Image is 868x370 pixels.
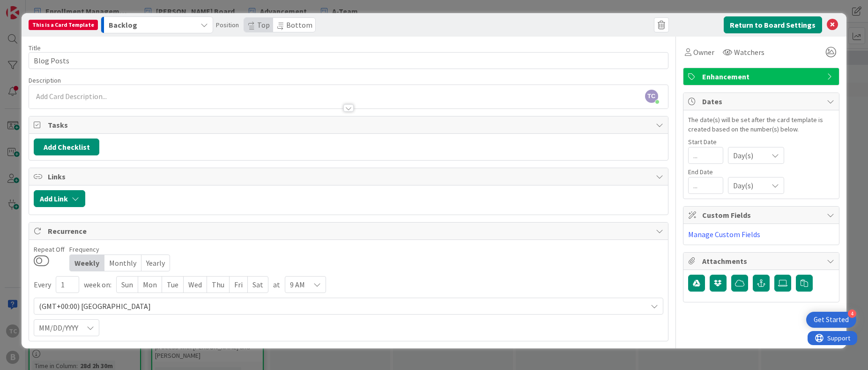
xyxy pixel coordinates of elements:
[290,278,305,291] span: 9 AM
[702,255,822,267] span: Attachments
[69,245,170,254] span: Frequency
[693,46,714,58] span: Owner
[184,277,207,293] div: Wed
[724,16,822,33] button: Return to Board Settings
[688,177,723,194] input: ...
[702,71,822,82] span: Enhancement
[104,255,141,271] div: Monthly
[48,171,651,182] span: Links
[273,279,280,290] span: at
[207,277,230,293] div: Thu
[138,277,162,293] div: Mon
[70,255,104,271] div: Weekly
[248,277,268,293] div: Sat
[702,209,822,221] span: Custom Fields
[688,147,723,164] input: ...
[39,300,642,313] span: (GMT+00:00) [GEOGRAPHIC_DATA]
[29,76,61,85] span: Description
[806,312,856,328] div: Open Get Started checklist, remaining modules: 4
[734,46,764,58] span: Watchers
[48,119,651,131] span: Tasks
[688,139,717,145] span: Start Date
[848,309,856,318] div: 4
[29,20,98,30] div: This is a Card Template
[84,279,111,290] span: week on:
[20,1,43,13] span: Support
[814,315,849,324] div: Get Started
[688,230,760,239] a: Manage Custom Fields
[34,279,51,290] span: Every
[34,245,65,254] div: Repeat Off
[257,20,270,30] span: Top
[645,90,658,103] span: TC
[34,190,85,207] button: Add Link
[733,149,763,162] span: Day(s)
[101,16,213,33] button: Backlog
[286,20,312,30] span: Bottom
[230,277,248,293] div: Fri
[117,277,138,293] div: Sun
[733,179,763,192] span: Day(s)
[702,96,822,107] span: Dates
[688,115,834,134] div: The date(s) will be set after the card template is created based on the number(s) below.
[109,19,137,31] span: Backlog
[162,277,184,293] div: Tue
[48,225,651,237] span: Recurrence
[34,139,99,155] button: Add Checklist
[688,169,713,175] span: End Date
[141,255,170,271] div: Yearly
[29,44,41,52] label: Title
[29,52,668,69] input: type card name here...
[216,21,239,29] span: Position
[39,321,78,334] span: MM/DD/YYYY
